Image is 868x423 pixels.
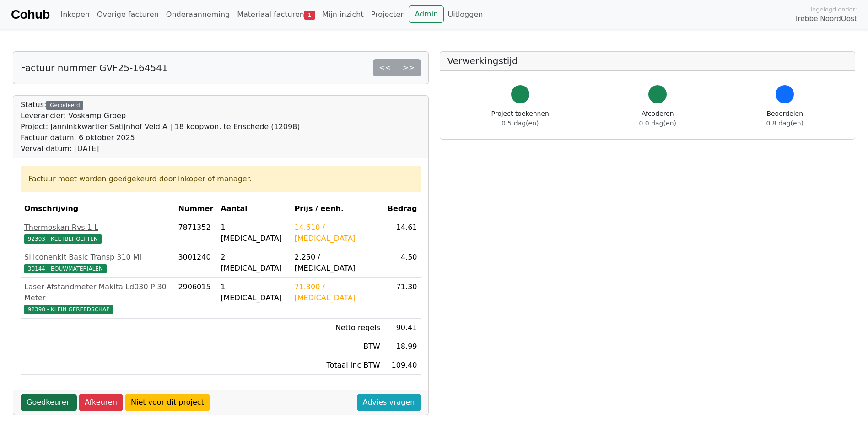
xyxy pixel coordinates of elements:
th: Bedrag [384,200,421,218]
div: Siliconenkit Basic Transp 310 Ml [24,252,171,263]
td: 109.40 [384,356,421,375]
div: 71.300 / [MEDICAL_DATA] [294,282,380,304]
td: Totaal inc BTW [291,356,383,375]
a: Niet voor dit project [125,394,210,411]
h5: Verwerkingstijd [447,55,848,66]
div: Project: Janninkkwartier Satijnhof Veld A | 18 koopwon. te Enschede (12098) [21,121,300,132]
div: Thermoskan Rvs 1 L [24,222,171,233]
h5: Factuur nummer GVF25-164541 [21,62,168,73]
div: 1 [MEDICAL_DATA] [221,282,287,304]
a: Laser Afstandmeter Makita Ld030 P 30 Meter92398 - KLEIN GEREEDSCHAP [24,282,171,315]
td: 2906015 [174,278,217,319]
div: Leverancier: Voskamp Groep [21,110,300,121]
div: 2 [MEDICAL_DATA] [221,252,287,274]
span: 1 [304,11,315,20]
td: 14.61 [384,218,421,248]
a: Overige facturen [93,5,162,24]
div: 1 [MEDICAL_DATA] [221,222,287,244]
div: Project toekennen [491,109,549,128]
a: Admin [409,5,444,23]
td: 90.41 [384,319,421,337]
span: 0.5 dag(en) [501,119,539,127]
div: Factuur datum: 6 oktober 2025 [21,132,300,143]
a: Thermoskan Rvs 1 L92393 - KEETBEHOEFTEN [24,222,171,244]
a: Uitloggen [444,5,486,24]
td: 3001240 [174,248,217,278]
a: Cohub [11,4,49,26]
td: Netto regels [291,319,383,337]
div: 14.610 / [MEDICAL_DATA] [294,222,380,244]
a: Inkopen [57,5,93,24]
span: Ingelogd onder: [810,5,857,14]
a: Mijn inzicht [318,5,367,24]
a: Siliconenkit Basic Transp 310 Ml30144 - BOUWMATERIALEN [24,252,171,274]
span: 0.0 dag(en) [639,119,676,127]
a: Materiaal facturen1 [233,5,318,24]
div: Beoordelen [766,109,803,128]
div: Afcoderen [639,109,676,128]
td: BTW [291,337,383,356]
a: Advies vragen [357,394,421,411]
td: 18.99 [384,337,421,356]
th: Omschrijving [21,200,174,218]
td: 4.50 [384,248,421,278]
td: 71.30 [384,278,421,319]
span: 92393 - KEETBEHOEFTEN [24,234,102,244]
div: Status: [21,99,300,154]
div: Gecodeerd [46,101,83,110]
a: Projecten [367,5,409,24]
span: 92398 - KLEIN GEREEDSCHAP [24,305,113,314]
th: Aantal [217,200,291,218]
span: 30144 - BOUWMATERIALEN [24,264,107,273]
span: Trebbe NoordOost [795,14,857,24]
div: Factuur moet worden goedgekeurd door inkoper of manager. [28,174,413,184]
th: Nummer [174,200,217,218]
div: Laser Afstandmeter Makita Ld030 P 30 Meter [24,282,171,304]
th: Prijs / eenh. [291,200,383,218]
span: 0.8 dag(en) [766,119,803,127]
td: 7871352 [174,218,217,248]
a: Goedkeuren [21,394,77,411]
div: 2.250 / [MEDICAL_DATA] [294,252,380,274]
a: Onderaanneming [162,5,233,24]
a: Afkeuren [79,394,123,411]
div: Verval datum: [DATE] [21,143,300,154]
